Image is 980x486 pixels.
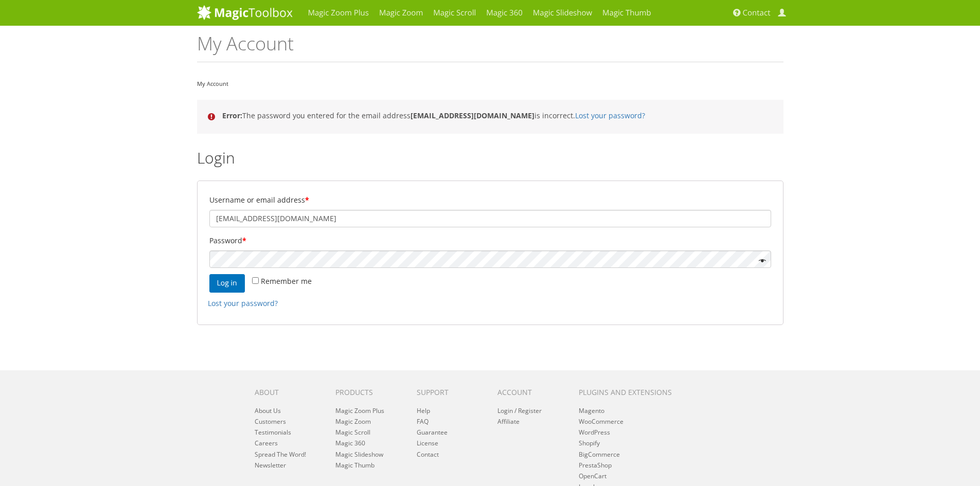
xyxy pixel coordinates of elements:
h6: Account [497,388,563,396]
li: The password you entered for the email address is incorrect. [222,110,769,121]
a: Lost your password? [208,298,278,308]
a: Newsletter [255,461,286,470]
a: Careers [255,439,278,447]
a: Magic 360 [335,439,365,447]
a: Magic Thumb [335,461,375,470]
img: MagicToolbox.com - Image tools for your website [197,5,293,20]
a: OpenCart [579,472,607,480]
a: Magic Slideshow [335,450,383,459]
a: Magento [579,406,604,415]
h6: Plugins and extensions [579,388,685,396]
a: Help [417,406,430,415]
a: WordPress [579,428,610,437]
strong: [EMAIL_ADDRESS][DOMAIN_NAME] [411,111,534,120]
label: Password [209,233,771,248]
strong: Error: [222,111,242,120]
a: Login / Register [497,406,542,415]
a: PrestaShop [579,461,612,470]
label: Username or email address [209,193,771,207]
nav: My Account [197,78,783,89]
span: Remember me [261,276,312,286]
h6: Support [417,388,482,396]
a: Magic Scroll [335,428,370,437]
a: Lost your password? [575,111,645,120]
a: Testimonials [255,428,291,437]
input: Remember me [252,277,259,284]
a: Spread The Word! [255,450,306,459]
a: Contact [417,450,439,459]
span: Contact [743,8,771,18]
a: Magic Zoom Plus [335,406,384,415]
a: Shopify [579,439,600,447]
a: Customers [255,417,286,426]
a: Magic Zoom [335,417,371,426]
a: FAQ [417,417,429,426]
h6: About [255,388,320,396]
a: WooCommerce [579,417,623,426]
h2: Login [197,149,783,166]
h1: My Account [197,33,783,62]
a: About Us [255,406,281,415]
a: License [417,439,438,447]
h6: Products [335,388,401,396]
button: Log in [209,274,245,293]
a: Affiliate [497,417,520,426]
a: BigCommerce [579,450,620,459]
a: Guarantee [417,428,448,437]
